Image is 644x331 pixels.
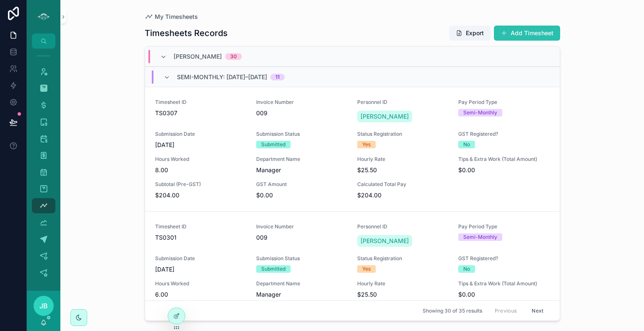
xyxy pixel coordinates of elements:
span: 8.00 [155,166,246,174]
div: Semi-Monthly [463,109,497,116]
span: Department Name [256,156,347,163]
span: $204.00 [155,191,246,199]
h1: Timesheets Records [145,27,228,39]
span: $25.50 [357,290,448,299]
span: Submission Status [256,255,347,262]
span: 009 [256,233,347,242]
span: Calculated Total Pay [357,181,448,188]
div: Semi-Monthly [463,233,497,241]
span: TS0307 [155,109,246,117]
span: Tips & Extra Work (Total Amount) [458,280,549,287]
span: Manager [256,166,347,174]
span: [PERSON_NAME] [361,112,409,121]
span: JB [39,301,48,311]
span: Hours Worked [155,156,246,163]
span: Showing 30 of 35 results [423,308,482,314]
span: Semi-Monthly: [DATE]–[DATE] [177,73,267,81]
div: 30 [230,53,237,60]
div: Submitted [261,141,286,148]
span: TS0301 [155,233,246,242]
span: [PERSON_NAME] [361,237,409,245]
span: $0.00 [256,191,347,199]
span: Submission Date [155,255,246,262]
div: Yes [362,141,371,148]
span: [PERSON_NAME] [174,52,222,61]
button: Add Timesheet [494,26,560,41]
span: $25.50 [357,166,448,174]
span: 009 [256,109,347,117]
span: Subtotal (Pre-GST) [155,181,246,188]
a: My Timesheets [145,13,198,21]
a: [PERSON_NAME] [357,111,412,122]
span: [DATE] [155,141,246,149]
button: Export [449,26,491,41]
span: [DATE] [155,265,246,274]
span: $0.00 [458,290,549,299]
span: Status Registration [357,255,448,262]
span: Personnel ID [357,99,448,106]
span: Hourly Rate [357,156,448,163]
span: Status Registration [357,131,448,137]
div: Yes [362,265,371,273]
span: Tips & Extra Work (Total Amount) [458,156,549,163]
span: Timesheet ID [155,99,246,106]
span: Hours Worked [155,280,246,287]
div: 11 [275,74,280,80]
span: Pay Period Type [458,99,549,106]
div: scrollable content [27,49,60,291]
span: Invoice Number [256,223,347,230]
span: Department Name [256,280,347,287]
span: Personnel ID [357,223,448,230]
span: $204.00 [357,191,448,199]
span: Submission Status [256,131,347,137]
div: Submitted [261,265,286,273]
span: Pay Period Type [458,223,549,230]
span: GST Registered? [458,131,549,137]
a: Timesheet IDTS0307Invoice Number009Personnel ID[PERSON_NAME]Pay Period TypeSemi-MonthlySubmission... [145,87,560,211]
img: App logo [37,10,50,23]
span: Hourly Rate [357,280,448,287]
span: 6.00 [155,290,246,299]
button: Next [526,304,549,317]
div: No [463,141,470,148]
a: [PERSON_NAME] [357,235,412,247]
span: GST Registered? [458,255,549,262]
span: GST Amount [256,181,347,188]
span: My Timesheets [155,13,198,21]
div: No [463,265,470,273]
span: Invoice Number [256,99,347,106]
span: $0.00 [458,166,549,174]
span: Manager [256,290,347,299]
span: Timesheet ID [155,223,246,230]
span: Submission Date [155,131,246,137]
